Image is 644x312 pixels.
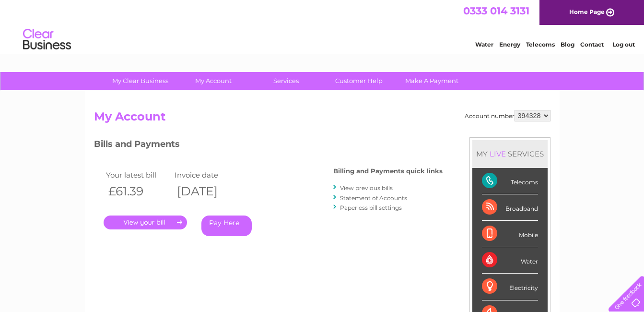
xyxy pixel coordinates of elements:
a: Blog [561,41,574,48]
div: Clear Business is a trading name of Verastar Limited (registered in [GEOGRAPHIC_DATA] No. 3667643... [96,5,549,47]
div: Telecoms [482,168,538,194]
a: Energy [499,41,520,48]
a: Log out [612,41,635,48]
div: Water [482,247,538,274]
td: Invoice date [172,168,241,181]
th: [DATE] [172,181,241,201]
a: Statement of Accounts [340,194,407,202]
div: MY SERVICES [472,140,548,168]
a: Contact [580,41,604,48]
a: Customer Help [319,72,398,90]
a: My Clear Business [101,72,180,90]
div: Broadband [482,194,538,221]
a: Make A Payment [392,72,471,90]
a: My Account [174,72,253,90]
div: Electricity [482,274,538,300]
h4: Billing and Payments quick links [333,168,443,175]
a: Water [475,41,493,48]
a: . [104,216,187,229]
div: Mobile [482,221,538,247]
th: £61.39 [104,181,173,201]
img: logo.png [23,25,71,54]
div: Account number [465,110,550,121]
td: Your latest bill [104,168,173,181]
a: Telecoms [526,41,555,48]
a: Paperless bill settings [340,204,402,211]
a: Pay Here [201,216,252,236]
a: Services [246,72,326,90]
h3: Bills and Payments [94,137,443,154]
a: View previous bills [340,184,393,192]
a: 0333 014 3131 [463,5,529,17]
div: LIVE [488,149,508,158]
h2: My Account [94,110,550,128]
